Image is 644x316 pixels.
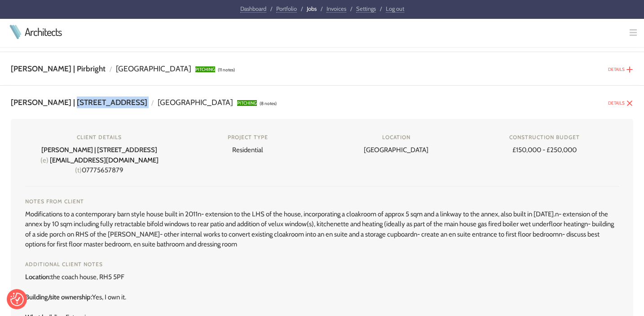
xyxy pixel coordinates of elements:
span: (t) [75,166,82,174]
span: [GEOGRAPHIC_DATA] [158,97,233,107]
a: Portfolio [276,5,297,13]
h4: Client details [40,133,159,141]
a: Click to view details [626,97,633,105]
button: Consent Preferences [10,293,24,306]
a: Invoices [326,5,346,13]
h4: Construction budget [485,133,605,141]
div: £150,000 - £250,000 [478,133,612,155]
a: Dashboard [240,5,266,13]
span: (8 notes) [260,101,277,106]
span: PITCHING [195,66,215,72]
div: 07775657879 [32,133,167,176]
img: Revisit consent button [10,293,24,306]
h4: Additional client notes [25,260,619,268]
a: Click to view details [626,64,633,72]
span: / [110,65,112,73]
a: DETAILS [608,100,625,106]
h4: Location [336,133,456,141]
strong: Building/site ownership: [25,293,92,301]
span: [PERSON_NAME] | Pirbright [11,64,106,73]
span: [GEOGRAPHIC_DATA] [116,64,191,73]
a: Settings [356,5,376,13]
span: [PERSON_NAME] | [STREET_ADDRESS] [11,97,147,107]
img: Architects [7,25,23,39]
span: (e) [40,156,49,164]
div: Residential [181,133,315,155]
span: / [151,99,154,107]
a: [EMAIL_ADDRESS][DOMAIN_NAME] [50,156,159,164]
h4: Notes from client [25,197,619,206]
div: [GEOGRAPHIC_DATA] [329,133,463,155]
a: Architects [25,26,62,37]
span: / [301,5,303,12]
span: PITCHING [237,100,257,106]
span: (11 notes) [218,67,235,73]
a: Log out [386,5,404,13]
h4: Project type [188,133,308,141]
strong: Location: [25,273,51,281]
span: / [380,5,382,12]
span: / [321,5,322,12]
span: / [350,5,352,12]
strong: [PERSON_NAME] | [STREET_ADDRESS] [41,146,157,154]
a: Jobs [307,5,317,12]
span: / [270,5,272,12]
a: DETAILS [608,66,625,72]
